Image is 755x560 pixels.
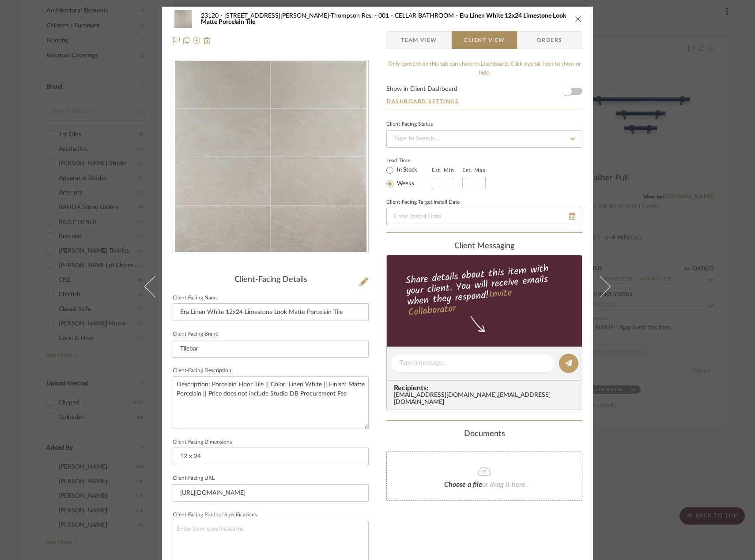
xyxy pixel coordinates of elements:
[378,13,460,19] span: 001 - CELLAR BATHROOM
[386,60,582,77] div: Only content on this tab can share to Dashboard. Click eyeball icon to show or hide.
[432,167,454,173] label: Est. Min
[401,31,437,49] span: Team View
[482,481,527,488] span: or drag it here.
[201,13,566,25] span: Era Linen White 12x24 Limestone Look Matte Porcelain Tile
[173,484,369,502] input: Enter item URL
[385,261,584,320] div: Share details about this item with your client. You will receive emails when they respond!
[175,61,366,252] img: c5ee0a9a-3ff7-48ae-9ae5-c0babefb5273_436x436.jpg
[386,208,582,225] input: Enter Install Date
[462,167,486,173] label: Est. Max
[173,340,369,358] input: Enter Client-Facing Brand
[173,369,231,373] label: Client-Facing Description
[386,122,433,127] div: Client-Facing Status
[527,31,572,49] span: Orders
[386,164,432,189] mat-radio-group: Select item type
[173,513,257,517] label: Client-Facing Product Specifications
[173,275,369,285] div: Client-Facing Details
[574,15,582,23] button: close
[386,429,582,439] div: Documents
[173,332,219,336] label: Client-Facing Brand
[201,13,378,19] span: 23120 - [STREET_ADDRESS][PERSON_NAME]-Thompson Res.
[173,440,232,444] label: Client-Facing Dimensions
[173,448,369,465] input: Enter item dimensions
[444,481,482,488] span: Choose a file
[173,61,368,252] div: 0
[173,10,194,28] img: c5ee0a9a-3ff7-48ae-9ae5-c0babefb5273_48x40.jpg
[395,166,417,174] label: In Stock
[386,97,459,105] button: Dashboard Settings
[386,130,582,148] input: Type to Search…
[394,392,578,406] div: [EMAIL_ADDRESS][DOMAIN_NAME] , [EMAIL_ADDRESS][DOMAIN_NAME]
[464,31,505,49] span: Client View
[173,296,218,300] label: Client-Facing Name
[386,242,582,251] div: client Messaging
[173,303,369,321] input: Enter Client-Facing Item Name
[386,157,432,164] label: Lead Time
[204,37,211,44] img: Remove from project
[395,180,414,188] label: Weeks
[173,476,215,481] label: Client-Facing URL
[386,200,460,205] label: Client-Facing Target Install Date
[394,384,578,392] span: Recipients:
